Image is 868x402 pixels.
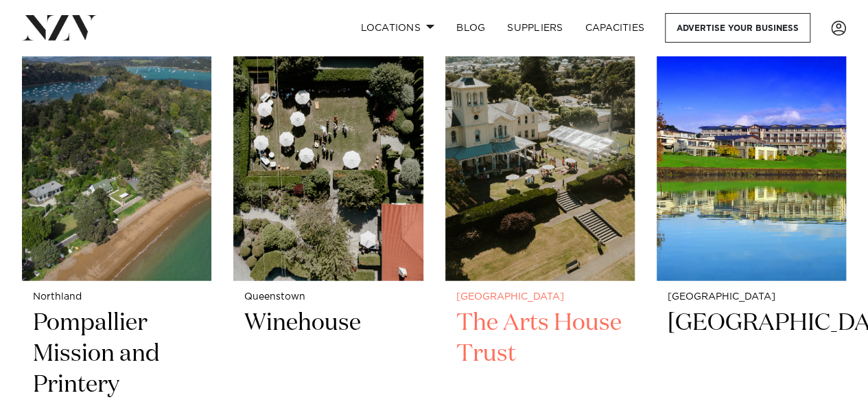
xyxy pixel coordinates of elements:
[33,308,200,401] h2: Pompallier Mission and Printery
[445,13,496,43] a: BLOG
[33,292,200,302] small: Northland
[668,292,835,302] small: [GEOGRAPHIC_DATA]
[22,15,97,40] img: nzv-logo.png
[665,13,810,43] a: Advertise your business
[244,292,412,302] small: Queenstown
[496,13,574,43] a: SUPPLIERS
[574,13,656,43] a: Capacities
[349,13,445,43] a: Locations
[668,308,835,401] h2: [GEOGRAPHIC_DATA]
[456,308,624,401] h2: The Arts House Trust
[456,292,624,302] small: [GEOGRAPHIC_DATA]
[244,308,412,401] h2: Winehouse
